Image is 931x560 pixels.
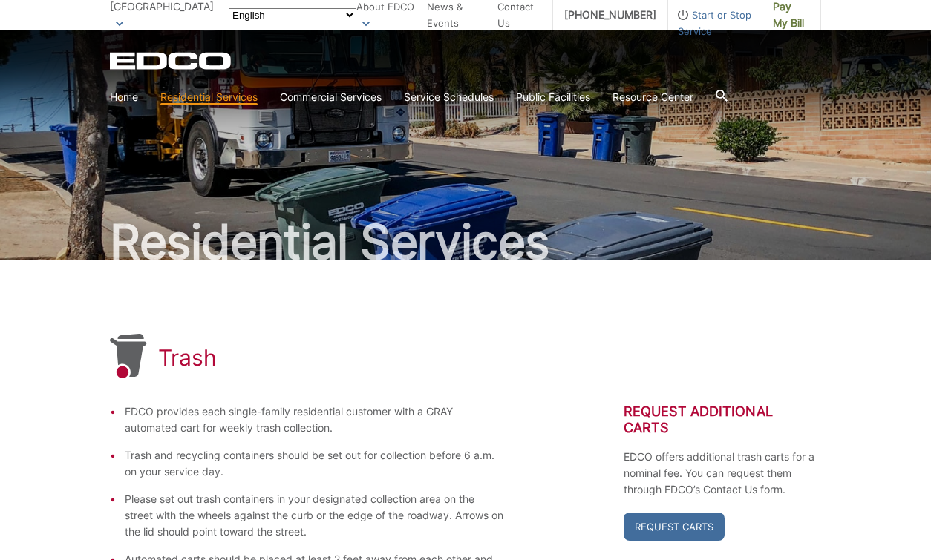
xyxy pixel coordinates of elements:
[125,403,505,436] li: EDCO provides each single-family residential customer with a GRAY automated cart for weekly trash...
[158,344,217,371] h1: Trash
[160,89,258,105] a: Residential Services
[612,89,693,105] a: Resource Center
[624,513,725,541] a: Request Carts
[125,447,505,480] li: Trash and recycling containers should be set out for collection before 6 a.m. on your service day.
[110,52,233,70] a: EDCD logo. Return to the homepage.
[110,218,821,266] h2: Residential Services
[404,89,494,105] a: Service Schedules
[125,491,505,540] li: Please set out trash containers in your designated collection area on the street with the wheels ...
[280,89,382,105] a: Commercial Services
[229,8,356,22] select: Select a language
[624,403,821,436] h2: Request Additional Carts
[624,449,821,498] p: EDCO offers additional trash carts for a nominal fee. You can request them through EDCO’s Contact...
[516,89,590,105] a: Public Facilities
[110,89,138,105] a: Home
